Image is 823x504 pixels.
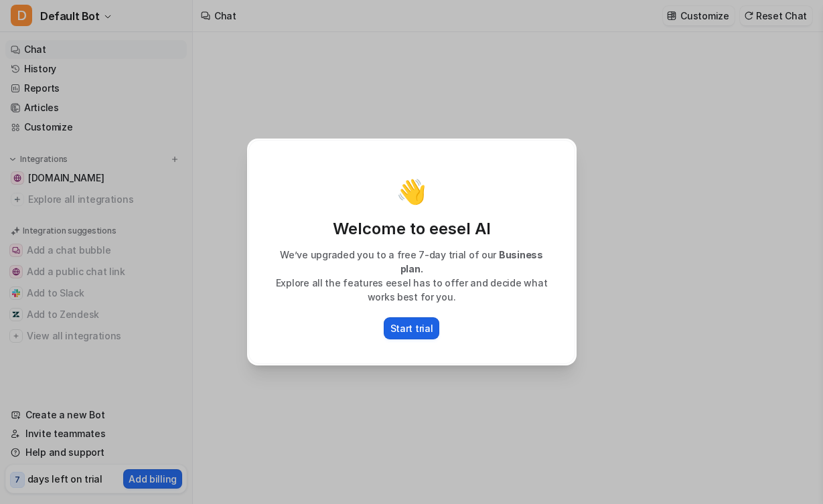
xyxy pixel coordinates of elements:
p: Explore all the features eesel has to offer and decide what works best for you. [263,276,561,304]
p: We’ve upgraded you to a free 7-day trial of our [263,248,561,276]
p: 👋 [396,178,427,205]
p: Welcome to eesel AI [263,218,561,240]
button: Start trial [384,317,440,339]
p: Start trial [390,321,433,335]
